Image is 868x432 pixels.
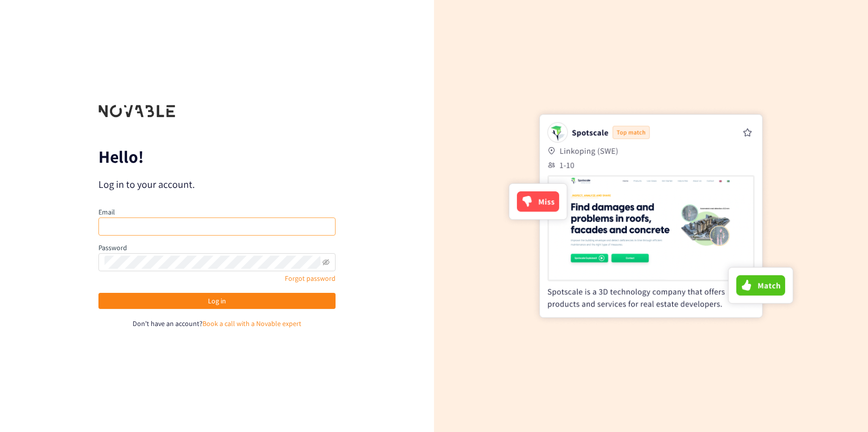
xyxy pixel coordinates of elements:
[98,207,115,217] label: Email
[98,149,336,165] p: Hello!
[322,259,330,266] span: eye-invisible
[98,177,336,191] p: Log in to your account.
[202,319,301,328] a: Book a call with a Novable expert
[818,384,868,432] iframe: Chat Widget
[208,295,226,306] span: Log in
[285,274,336,283] a: Forgot password
[98,293,336,309] button: Log in
[133,319,202,328] span: Don't have an account?
[98,243,127,252] label: Password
